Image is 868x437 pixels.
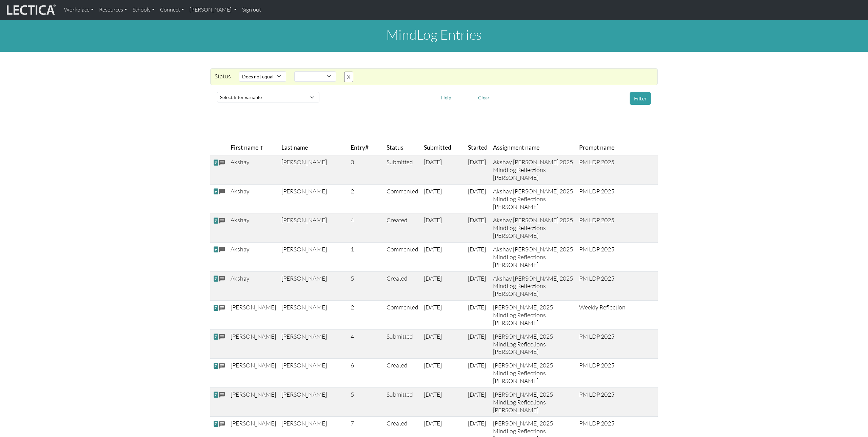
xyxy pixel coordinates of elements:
[213,362,219,369] span: view
[490,271,576,301] td: Akshay [PERSON_NAME] 2025 MindLog Reflections [PERSON_NAME]
[213,333,219,340] span: view
[490,155,576,185] td: Akshay [PERSON_NAME] 2025 MindLog Reflections [PERSON_NAME]
[279,155,348,185] td: [PERSON_NAME]
[228,213,279,243] td: Akshay
[465,140,490,155] th: Started
[421,213,465,243] td: [DATE]
[213,217,219,224] span: view
[219,420,225,428] span: comments
[231,143,264,152] span: First name
[219,188,225,196] span: comments
[213,188,219,195] span: view
[438,92,454,103] button: Help
[228,301,279,330] td: [PERSON_NAME]
[348,329,384,359] td: 4
[576,329,658,359] td: PM LDP 2025
[348,155,384,185] td: 3
[228,359,279,388] td: [PERSON_NAME]
[475,92,493,103] button: Clear
[219,304,225,312] span: comments
[384,329,421,359] td: Submitted
[576,359,658,388] td: PM LDP 2025
[213,246,219,253] span: view
[348,359,384,388] td: 6
[348,213,384,243] td: 4
[490,184,576,213] td: Akshay [PERSON_NAME] 2025 MindLog Reflections [PERSON_NAME]
[344,72,353,82] button: X
[384,184,421,213] td: Commented
[228,184,279,213] td: Akshay
[490,387,576,417] td: [PERSON_NAME] 2025 MindLog Reflections [PERSON_NAME]
[493,143,539,152] span: Assignment name
[490,242,576,271] td: Akshay [PERSON_NAME] 2025 MindLog Reflections [PERSON_NAME]
[630,92,651,105] button: Filter
[228,387,279,417] td: [PERSON_NAME]
[219,391,225,399] span: comments
[465,387,490,417] td: [DATE]
[239,3,264,17] a: Sign out
[279,213,348,243] td: [PERSON_NAME]
[384,213,421,243] td: Created
[348,242,384,271] td: 1
[421,271,465,301] td: [DATE]
[5,3,56,16] img: lecticalive
[387,143,403,152] span: Status
[384,301,421,330] td: Commented
[219,217,225,225] span: comments
[228,271,279,301] td: Akshay
[213,304,219,311] span: view
[576,155,658,185] td: PM LDP 2025
[228,242,279,271] td: Akshay
[219,333,225,341] span: comments
[279,242,348,271] td: [PERSON_NAME]
[219,362,225,370] span: comments
[421,155,465,185] td: [DATE]
[576,271,658,301] td: PM LDP 2025
[61,3,96,17] a: Workplace
[187,3,239,17] a: [PERSON_NAME]
[465,329,490,359] td: [DATE]
[348,387,384,417] td: 5
[490,213,576,243] td: Akshay [PERSON_NAME] 2025 MindLog Reflections [PERSON_NAME]
[579,143,614,152] span: Prompt name
[465,155,490,185] td: [DATE]
[490,329,576,359] td: [PERSON_NAME] 2025 MindLog Reflections [PERSON_NAME]
[576,301,658,330] td: Weekly Reflection
[279,271,348,301] td: [PERSON_NAME]
[348,271,384,301] td: 5
[384,387,421,417] td: Submitted
[211,71,235,82] div: Status
[384,359,421,388] td: Created
[438,93,454,100] a: Help
[213,420,219,427] span: view
[424,143,451,152] span: Submitted
[421,242,465,271] td: [DATE]
[384,155,421,185] td: Submitted
[130,3,157,17] a: Schools
[384,271,421,301] td: Created
[213,159,219,166] span: view
[465,301,490,330] td: [DATE]
[490,301,576,330] td: [PERSON_NAME] 2025 MindLog Reflections [PERSON_NAME]
[213,391,219,398] span: view
[279,387,348,417] td: [PERSON_NAME]
[465,242,490,271] td: [DATE]
[219,159,225,167] span: comments
[279,140,348,155] th: Last name
[576,213,658,243] td: PM LDP 2025
[421,329,465,359] td: [DATE]
[465,359,490,388] td: [DATE]
[279,359,348,388] td: [PERSON_NAME]
[576,387,658,417] td: PM LDP 2025
[465,184,490,213] td: [DATE]
[576,242,658,271] td: PM LDP 2025
[351,143,381,152] span: Entry#
[421,301,465,330] td: [DATE]
[421,359,465,388] td: [DATE]
[219,246,225,254] span: comments
[384,242,421,271] td: Commented
[490,359,576,388] td: [PERSON_NAME] 2025 MindLog Reflections [PERSON_NAME]
[213,275,219,282] span: view
[157,3,187,17] a: Connect
[279,329,348,359] td: [PERSON_NAME]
